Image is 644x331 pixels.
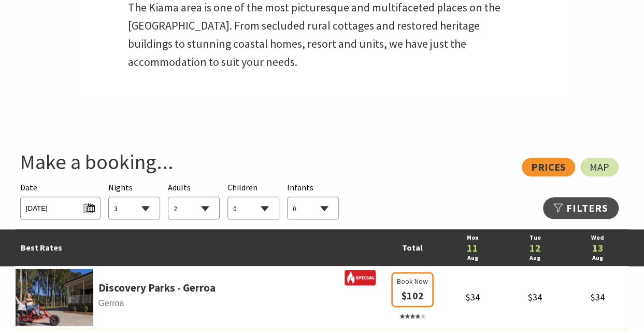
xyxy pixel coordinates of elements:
a: Aug [447,253,499,263]
span: Book Now [397,275,428,287]
span: $102 [401,289,423,302]
a: Mon [447,233,499,243]
span: $34 [591,291,605,303]
img: 341233-primary-1e441c39-47ed-43bc-a084-13db65cabecb.jpg [16,269,93,326]
div: Choose a number of nights [108,181,160,220]
a: Map [580,158,619,176]
td: Total [383,229,441,266]
a: Tue [509,233,561,243]
span: Gerroa [16,297,383,310]
td: Best Rates [16,229,383,266]
a: Wed [571,233,624,243]
span: Infants [287,182,313,192]
span: Date [20,182,37,192]
span: Adults [168,182,191,192]
a: 13 [571,243,624,253]
span: Map [590,163,609,171]
span: $34 [528,291,542,303]
a: 12 [509,243,561,253]
a: Book Now $102 [391,291,434,321]
a: Discovery Parks - Gerroa [98,279,216,297]
div: Please choose your desired arrival date [20,181,101,220]
span: [DATE] [26,200,95,214]
a: Aug [509,253,561,263]
span: $34 [466,291,480,303]
a: 11 [447,243,499,253]
span: Nights [108,181,133,195]
a: Aug [571,253,624,263]
span: Children [227,182,257,192]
